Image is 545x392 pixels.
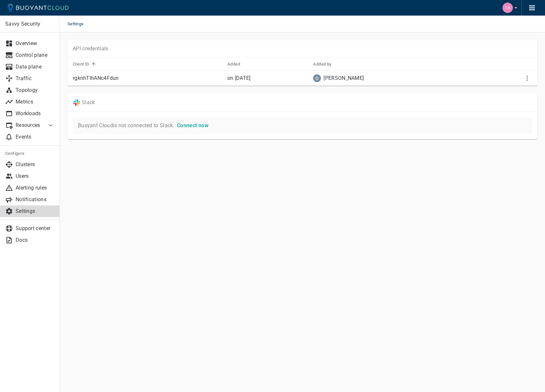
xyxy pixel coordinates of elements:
p: Alerting rules [16,185,55,191]
p: Clusters [16,161,55,168]
p: Events [16,134,55,140]
p: Users [16,173,55,179]
p: API credentials [73,45,108,52]
p: Support center [16,225,55,232]
h5: Configure [5,151,55,156]
h5: Client ID [73,62,89,67]
p: Traffic [16,75,55,82]
p: [PERSON_NAME] [323,75,364,81]
a: Connect now [174,122,209,129]
p: Metrics [16,99,55,105]
p: Data plane [16,64,55,70]
p: Workloads [16,110,55,117]
p: Topology [16,87,55,93]
div: David Ben-Zakai [313,74,476,82]
p: Docs [16,237,55,243]
relative-time: on [DATE] [227,75,251,81]
img: david@unbiasedsecurity.com [313,74,321,82]
span: Buoyant Cloud is not connected to Slack. [78,122,174,129]
p: rgknhTlhANc4Fdun [73,75,222,81]
span: Settings [68,16,91,32]
p: Control plane [16,52,55,58]
span: Client ID [73,61,98,67]
p: Notifications [16,196,55,203]
span: Sun, 18 Aug 2024 03:35:42 EDT / Sun, 18 Aug 2024 07:35:42 UTC [227,75,251,81]
p: Overview [16,40,55,47]
p: Settings [16,208,55,214]
span: Added [227,61,248,67]
img: Taylor Trick [502,3,513,13]
span: Added by [313,61,340,67]
p: Resources [16,122,42,129]
p: Savvy Security [5,21,54,27]
p: Slack [82,99,95,106]
button: More [522,73,532,83]
h5: Added [227,62,240,67]
h5: Added by [313,62,331,67]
